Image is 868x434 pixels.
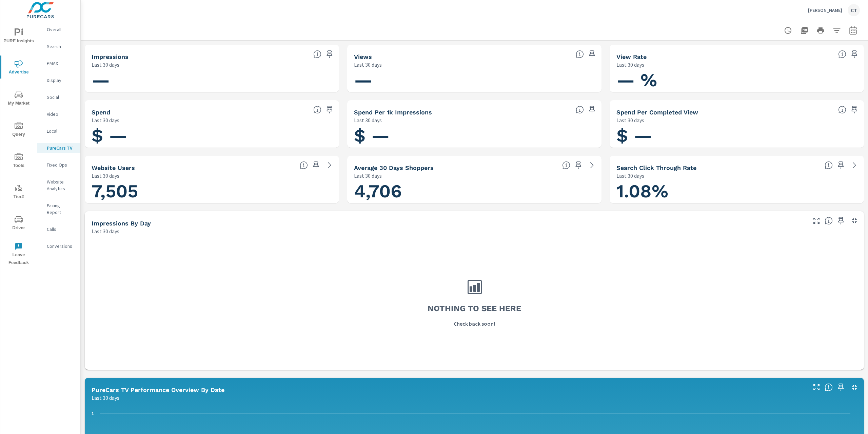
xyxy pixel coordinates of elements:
[838,106,846,114] span: Total spend per 1,000 impressions. [Source: This data is provided by the video advertising platform]
[37,241,80,251] div: Conversions
[37,41,80,51] div: Search
[849,160,860,171] a: See more details in report
[616,69,857,92] h1: — %
[849,49,860,60] span: Save this to your personalized report
[616,116,644,124] p: Last 30 days
[848,4,860,16] div: CT
[324,160,335,171] a: See more details in report
[616,61,644,69] p: Last 30 days
[92,124,332,147] h1: $ —
[587,160,597,171] a: See more details in report
[849,382,860,393] button: Minimize Widget
[37,92,80,102] div: Social
[37,143,80,153] div: PureCars TV
[92,386,224,393] h5: PureCars TV Performance Overview By Date
[324,49,335,60] span: Save this to your personalized report
[37,177,80,194] div: Website Analytics
[354,124,595,147] h1: $ —
[616,180,857,203] h1: 1.08%
[92,180,332,203] h1: 7,505
[846,24,860,37] button: Select Date Range
[47,94,75,101] p: Social
[37,126,80,136] div: Local
[616,172,644,180] p: Last 30 days
[2,242,35,267] span: Leave Feedback
[616,164,696,171] h5: Search Click Through Rate
[47,243,75,249] p: Conversions
[92,53,129,60] h5: Impressions
[47,178,75,192] p: Website Analytics
[0,20,37,269] div: nav menu
[300,161,308,169] span: Unique website visitors over the selected time period. [Source: Website Analytics]
[92,116,119,124] p: Last 30 days
[37,200,80,217] div: Pacing Report
[428,303,521,314] h3: Nothing to see here
[849,215,860,226] button: Minimize Widget
[37,160,80,170] div: Fixed Ops
[616,124,857,147] h1: $ —
[354,53,372,60] h5: Views
[47,111,75,117] p: Video
[2,28,35,45] span: PURE Insights
[354,69,595,92] h1: —
[587,104,597,115] span: Save this to your personalized report
[37,24,80,35] div: Overall
[2,215,35,232] span: Driver
[47,60,75,67] p: PMAX
[92,61,119,69] p: Last 30 days
[811,215,822,226] button: Make Fullscreen
[835,215,846,226] span: Save this to your personalized report
[37,58,80,68] div: PMAX
[92,220,151,227] h5: Impressions by Day
[811,382,822,393] button: Make Fullscreen
[825,161,833,169] span: Percentage of users who viewed your campaigns who clicked through to your website. For example, i...
[576,106,584,114] span: Total spend per 1,000 impressions. [Source: This data is provided by the video advertising platform]
[354,61,382,69] p: Last 30 days
[576,50,584,58] span: Number of times your connected TV ad was viewed completely by a user. [Source: This data is provi...
[830,24,844,37] button: Apply Filters
[616,109,698,116] h5: Spend Per Completed View
[92,109,110,116] h5: Spend
[835,160,846,171] span: Save this to your personalized report
[2,60,35,76] span: Advertise
[814,24,827,37] button: Print Report
[313,50,321,58] span: Number of times your connected TV ad was presented to a user. [Source: This data is provided by t...
[47,145,75,151] p: PureCars TV
[92,394,119,402] p: Last 30 days
[587,49,597,60] span: Save this to your personalized report
[354,172,382,180] p: Last 30 days
[808,7,842,13] p: [PERSON_NAME]
[324,104,335,115] span: Save this to your personalized report
[37,75,80,85] div: Display
[2,122,35,138] span: Query
[838,50,846,58] span: Percentage of Impressions where the ad was viewed completely. “Impressions” divided by “Views”. [...
[825,217,833,225] span: The number of impressions, broken down by the day of the week they occurred.
[47,226,75,233] p: Calls
[562,161,570,169] span: A rolling 30 day total of daily Shoppers on the dealership website, averaged over the selected da...
[2,184,35,201] span: Tier2
[313,106,321,114] span: Cost of your connected TV ad campaigns. [Source: This data is provided by the video advertising p...
[47,161,75,168] p: Fixed Ops
[797,24,811,37] button: "Export Report to PDF"
[92,172,119,180] p: Last 30 days
[2,91,35,107] span: My Market
[47,43,75,50] p: Search
[311,160,321,171] span: Save this to your personalized report
[92,164,135,171] h5: Website Users
[849,104,860,115] span: Save this to your personalized report
[47,77,75,84] p: Display
[573,160,584,171] span: Save this to your personalized report
[354,109,432,116] h5: Spend Per 1k Impressions
[37,224,80,234] div: Calls
[354,180,595,203] h1: 4,706
[92,411,94,416] text: 1
[47,128,75,134] p: Local
[2,153,35,170] span: Tools
[825,383,833,391] span: Understand PureCars TV performance data over time and see how metrics compare to each other over ...
[37,109,80,119] div: Video
[616,53,647,60] h5: View Rate
[835,382,846,393] span: Save this to your personalized report
[92,69,332,92] h1: —
[354,116,382,124] p: Last 30 days
[354,164,434,171] h5: Average 30 Days Shoppers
